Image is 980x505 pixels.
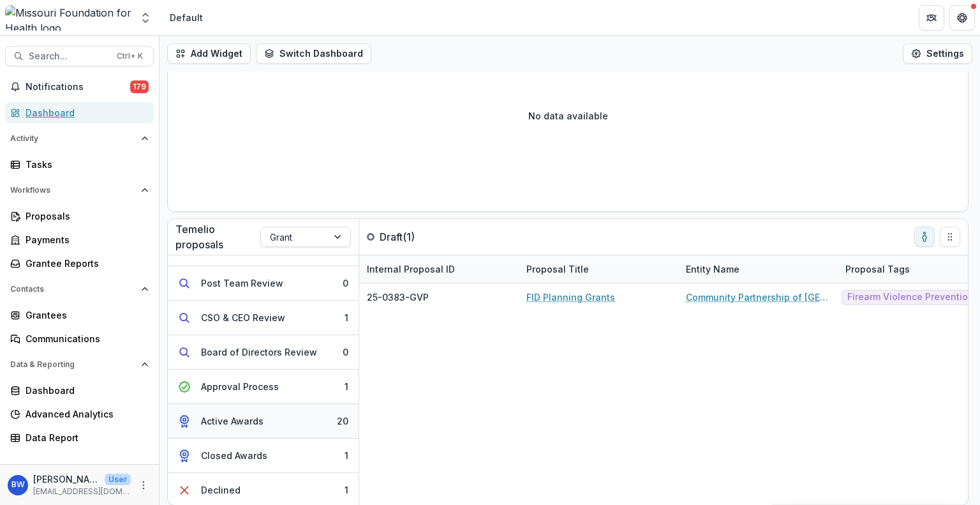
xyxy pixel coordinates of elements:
button: Active Awards20 [168,404,359,439]
a: Dashboard [5,102,154,123]
a: Grantee Reports [5,253,154,274]
button: Switch Dashboard [256,43,371,64]
div: Entity Name [678,262,747,276]
button: Settings [903,43,972,64]
button: toggle-assigned-to-me [914,227,935,247]
span: 179 [130,80,149,93]
div: 1 [345,380,348,393]
a: Grantees [5,305,154,326]
div: Dashboard [26,106,144,119]
div: Proposal Title [519,255,678,283]
button: Board of Directors Review0 [168,335,359,370]
p: No data available [528,109,608,123]
div: Post Team Review [201,276,283,290]
div: Data Report [26,431,144,444]
div: Communications [26,332,144,345]
button: Drag [940,227,960,247]
a: Proposals [5,206,154,227]
div: Brian Washington [11,481,25,489]
div: Payments [26,233,144,246]
span: Notifications [26,82,130,93]
a: Advanced Analytics [5,403,154,425]
div: 20 [337,414,348,428]
div: Proposal Tags [838,262,917,276]
span: Workflows [10,186,136,195]
div: Active Awards [201,414,264,428]
div: Default [170,11,203,24]
div: 0 [343,345,348,359]
div: Grantee Reports [26,257,144,270]
div: Internal Proposal ID [359,255,519,283]
img: Missouri Foundation for Health logo [5,5,131,31]
div: Proposals [26,209,144,223]
a: Payments [5,229,154,250]
a: Community Partnership of [GEOGRAPHIC_DATA][US_STATE] [686,290,830,304]
div: 1 [345,483,348,497]
div: Advanced Analytics [26,407,144,421]
div: Approval Process [201,380,279,393]
span: Search... [29,51,109,62]
button: Closed Awards1 [168,439,359,473]
button: Open entity switcher [137,5,154,31]
span: Activity [10,134,136,143]
div: Ctrl + K [114,49,145,63]
button: Approval Process1 [168,370,359,404]
p: [EMAIL_ADDRESS][DOMAIN_NAME] [33,486,131,497]
div: Entity Name [678,255,838,283]
div: Board of Directors Review [201,345,317,359]
div: CSO & CEO Review [201,311,285,324]
p: Draft ( 1 ) [380,229,475,245]
button: Partners [919,5,944,31]
a: Data Report [5,427,154,448]
div: Declined [201,483,241,497]
div: Grantees [26,308,144,322]
span: Data & Reporting [10,360,136,369]
span: Contacts [10,285,136,294]
button: Open Workflows [5,180,154,200]
button: Notifications179 [5,77,154,97]
div: 1 [345,311,348,324]
p: Temelio proposals [175,222,260,252]
button: Get Help [949,5,975,31]
button: Post Team Review0 [168,266,359,301]
a: Dashboard [5,380,154,401]
a: Communications [5,328,154,349]
button: Add Widget [167,43,251,64]
div: Closed Awards [201,449,267,462]
div: Internal Proposal ID [359,262,463,276]
span: 25-0383-GVP [367,290,429,304]
p: User [105,474,131,485]
button: Open Contacts [5,279,154,299]
div: Tasks [26,158,144,171]
a: Tasks [5,154,154,175]
div: Proposal Title [519,262,597,276]
div: 0 [343,276,348,290]
button: More [136,478,151,493]
div: Dashboard [26,384,144,397]
button: Open Activity [5,128,154,149]
button: CSO & CEO Review1 [168,301,359,335]
div: 1 [345,449,348,462]
button: Open Data & Reporting [5,354,154,375]
button: Search... [5,46,154,66]
nav: breadcrumb [165,8,208,27]
a: FID Planning Grants [526,290,615,304]
p: [PERSON_NAME][US_STATE] [33,472,100,486]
